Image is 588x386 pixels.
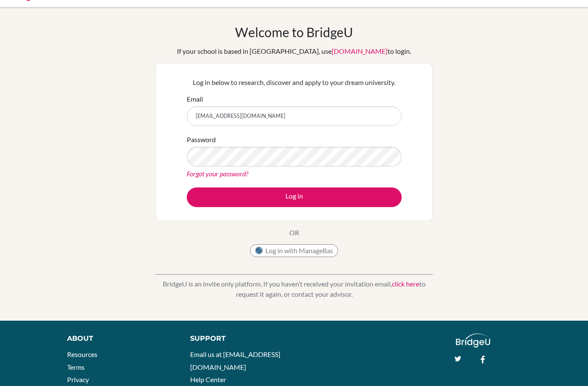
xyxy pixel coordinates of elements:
[190,350,280,371] a: Email us at [EMAIL_ADDRESS][DOMAIN_NAME]
[155,279,433,299] p: BridgeU is an invite only platform. If you haven’t received your invitation email, to request it ...
[235,24,353,40] h1: Welcome to BridgeU
[187,187,402,207] button: Log in
[187,94,203,104] label: Email
[187,135,216,145] label: Password
[456,333,491,348] img: logo_white@2x-f4f0deed5e89b7ecb1c2cc34c3e3d731f90f0f143d5ea2071677605dd97b5244.png
[67,350,97,358] a: Resources
[67,375,89,383] a: Privacy
[289,228,299,238] p: OR
[392,280,419,288] a: click here
[67,333,171,344] div: About
[177,46,411,56] div: If your school is based in [GEOGRAPHIC_DATA], use to login.
[67,363,85,371] a: Terms
[332,47,388,55] a: [DOMAIN_NAME]
[250,244,338,257] button: Log in with ManageBac
[187,77,402,88] p: Log in below to research, discover and apply to your dream university.
[190,375,226,383] a: Help Center
[190,333,285,344] div: Support
[187,170,248,178] a: Forgot your password?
